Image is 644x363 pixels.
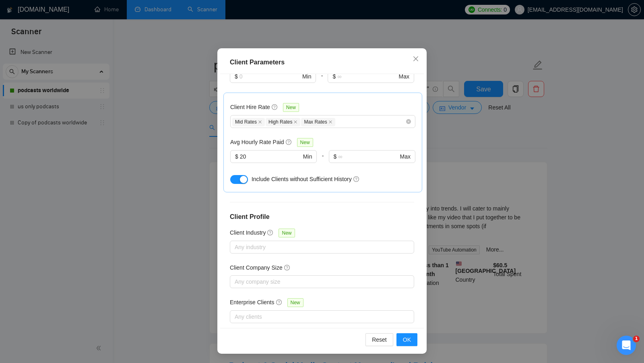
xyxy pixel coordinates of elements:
button: OK [396,333,417,346]
input: 0 [240,152,301,161]
div: Client Parameters [230,58,414,67]
span: OK [403,335,411,344]
span: Min [303,152,312,161]
div: - [316,70,328,93]
input: ∞ [338,152,398,161]
span: question-circle [284,264,291,271]
span: question-circle [353,176,360,182]
span: Max [400,152,411,161]
span: question-circle [267,229,274,236]
span: question-circle [286,139,292,145]
span: New [279,229,295,237]
span: New [283,103,299,112]
span: Min [302,72,312,81]
span: New [297,138,313,147]
span: 1 [633,336,640,342]
span: $ [332,72,336,81]
div: - [317,150,328,173]
h5: Client Hire Rate [230,103,270,111]
span: question-circle [276,299,283,305]
span: close [413,56,419,62]
input: 0 [239,72,301,81]
span: question-circle [272,104,278,110]
iframe: Intercom live chat [617,336,636,355]
h5: Avg Hourly Rate Paid [230,138,284,146]
span: Max [399,72,409,81]
span: close [293,120,297,124]
h4: Client Profile [230,212,414,222]
span: close-circle [406,119,411,124]
span: $ [334,152,337,161]
span: $ [235,152,238,161]
span: Mid Rates [232,118,265,126]
input: ∞ [337,72,397,81]
span: close [258,120,262,124]
span: Max Rates [301,118,335,126]
button: Reset [365,333,393,346]
h5: Client Industry [230,228,266,237]
span: High Rates [266,118,300,126]
span: New [287,298,303,307]
h5: Client Company Size [230,263,283,272]
span: close [328,120,332,124]
span: Include Clients without Sufficient History [252,176,352,182]
button: Close [405,48,427,70]
span: Reset [372,335,387,344]
span: $ [235,72,238,81]
h5: Enterprise Clients [230,298,275,307]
